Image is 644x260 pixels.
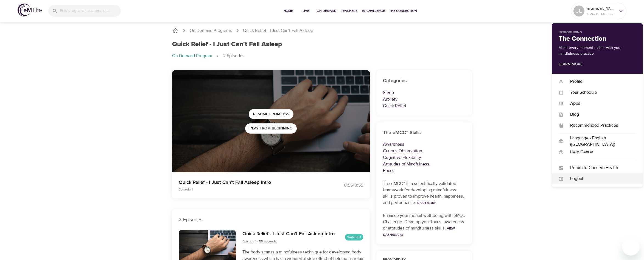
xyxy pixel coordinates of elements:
p: 5 Mindful Minutes [587,12,616,17]
p: Focus [383,167,465,174]
span: Live [299,8,312,14]
nav: breadcrumb [172,53,472,59]
div: Help Center [564,149,636,155]
span: Episode 1 - 55 seconds [242,239,276,244]
p: Anxiety [383,96,465,103]
div: Blog [564,111,636,118]
a: On-Demand Programs [190,27,232,34]
p: Enhance your mental well-being with eMCC Challenge. Develop your focus, awareness or attitudes of... [383,212,465,238]
span: Play from beginning [250,125,292,132]
div: Language - English ([GEOGRAPHIC_DATA]) [564,135,636,148]
p: Curious Observation [383,148,465,154]
p: Quick Relief - I Just Can't Fall Asleep [243,27,313,34]
h1: Quick Relief - I Just Can't Fall Asleep [172,40,282,48]
nav: breadcrumb [172,27,472,34]
p: Cognitive Flexibility [383,154,465,161]
div: 0:55 / 0:55 [322,182,363,189]
a: Read More [417,201,436,205]
h2: The Connection [559,35,636,43]
p: 2 Episodes [223,53,245,59]
span: Teachers [341,8,357,14]
p: Quick Relief [383,103,465,109]
h6: Categories [383,77,465,85]
button: Play from beginning [245,123,297,134]
p: Make every moment matter with your mindfulness practice. [559,45,636,57]
a: View Dashboard [383,226,455,237]
div: Return to Concern Health [564,165,636,171]
p: Introducing [559,30,636,35]
span: The Connection [389,8,417,14]
p: 2 Episodes [179,216,363,223]
p: Quick Relief - I Just Can't Fall Asleep Intro [179,179,315,186]
p: Episode 1 [179,187,315,192]
div: Apps [564,100,636,107]
p: moment_1756387767 [587,5,616,12]
input: Find programs, teachers, etc... [60,5,121,17]
div: Your Schedule [564,89,636,96]
p: Sleep [383,89,465,96]
div: Recommended Practices [564,122,636,129]
h6: Quick Relief - I Just Can't Fall Asleep Intro [242,230,335,238]
button: Resume from 0:55 [249,109,293,119]
div: Logout [564,176,636,182]
span: Home [282,8,295,14]
span: Resume from 0:55 [253,111,289,118]
p: The eMCC™ is a scientifically validated framework for developing mindfulness skills proven to imp... [383,181,465,206]
span: On-Demand [317,8,337,14]
p: Awareness [383,141,465,148]
h6: The eMCC™ Skills [383,129,465,137]
a: Learn More [559,62,583,67]
div: Profile [564,78,636,85]
p: Attitudes of Mindfulness [383,161,465,167]
p: On-Demand Program [172,53,212,59]
img: logo [18,4,42,16]
div: JE [573,5,584,16]
span: 1% Challenge [362,8,385,14]
span: Watched [345,235,363,240]
iframe: Button to launch messaging window [622,238,640,256]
